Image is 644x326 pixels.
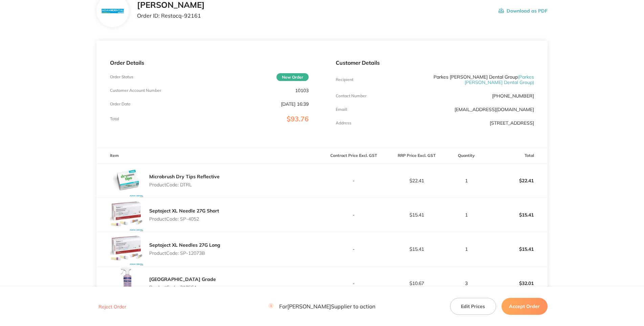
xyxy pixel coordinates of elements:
a: Septoject XL Needles 27G Long [149,242,220,248]
a: Septoject XL Needle 27G Short [149,208,219,214]
p: Order Status [110,75,133,79]
p: - [323,212,385,218]
p: Contact Number [336,94,367,98]
p: Emaill [336,107,347,112]
p: Address [336,121,351,125]
p: $22.41 [385,178,448,183]
button: Download as PDF [498,0,548,21]
span: New Order [276,73,309,81]
p: [DATE] 16:39 [281,101,309,107]
th: Quantity [448,148,484,164]
img: N3hiYW42Mg [102,9,124,13]
img: bjR5bTc1OA [110,198,144,232]
p: Recipient [336,77,353,82]
span: $93.76 [287,115,309,123]
h2: [PERSON_NAME] [137,0,205,10]
p: For [PERSON_NAME] Supplier to action [268,303,375,310]
p: $15.41 [385,246,448,252]
p: 10103 [295,88,309,93]
p: $15.41 [385,212,448,218]
p: - [323,281,385,286]
p: Customer Details [336,60,534,66]
p: $15.41 [485,241,547,257]
img: dXdzbTFrYQ [110,266,144,300]
img: a3cyM2ltcw [110,232,144,266]
button: Accept Order [502,298,548,315]
p: Product Code: SP-12073B [149,250,220,256]
p: 3 [448,281,484,286]
th: Contract Price Excl. GST [322,148,385,164]
p: $22.41 [485,172,547,189]
p: [PHONE_NUMBER] [492,93,534,99]
a: [EMAIL_ADDRESS][DOMAIN_NAME] [454,106,534,113]
p: [STREET_ADDRESS] [490,120,534,126]
p: - [323,246,385,252]
p: Order ID: Restocq- 92161 [137,13,205,19]
p: Order Date [110,102,131,106]
p: Product Code: DTRL [149,182,220,187]
p: Customer Account Number [110,88,161,93]
a: [GEOGRAPHIC_DATA] Grade [149,276,216,282]
p: - [323,178,385,183]
p: Total [110,117,119,121]
p: $10.67 [385,281,448,286]
button: Edit Prices [450,298,496,315]
p: 1 [448,212,484,218]
a: Microbrush Dry Tips Reflective [149,174,220,180]
p: $32.01 [485,275,547,291]
p: Order Details [110,60,308,66]
button: Reject Order [96,304,128,310]
p: Product Code: 210564 [149,285,216,290]
p: Product Code: SP-4052 [149,216,219,222]
th: Total [484,148,548,164]
span: ( Parkes [PERSON_NAME] Dental Group ) [465,74,534,85]
p: 1 [448,246,484,252]
th: Item [96,148,322,164]
p: 1 [448,178,484,183]
p: $15.41 [485,207,547,223]
th: RRP Price Excl. GST [385,148,448,164]
img: bzFubXBmNw [110,164,144,198]
p: Parkes [PERSON_NAME] Dental Group [402,74,534,85]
